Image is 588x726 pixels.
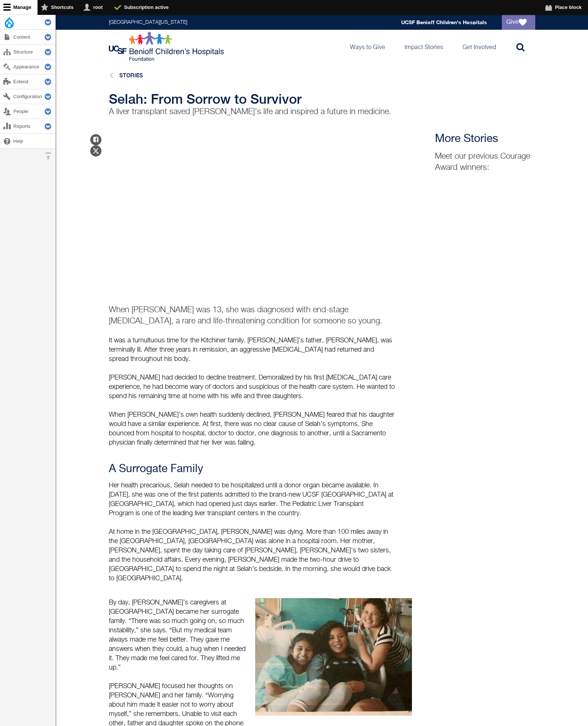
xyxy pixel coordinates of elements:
p: By day, [PERSON_NAME]’s caregivers at [GEOGRAPHIC_DATA] became her surrogate family. “There was s... [109,598,248,672]
h3: A Surrogate Family [109,462,395,476]
p: When [PERSON_NAME]’s own health suddenly declined, [PERSON_NAME] feared that his daughter would h... [109,410,395,448]
img: Selah in the hospital [255,598,412,716]
p: At home in the [GEOGRAPHIC_DATA], [PERSON_NAME] was dying. More than 100 miles away in the [GEOGR... [109,527,395,583]
a: Stories [119,72,143,78]
a: [GEOGRAPHIC_DATA][US_STATE] [109,20,187,25]
h3: More Stories [435,132,535,146]
a: Get Involved [457,30,502,63]
a: Impact Stories [399,30,449,63]
p: Her health precarious, Selah needed to be hospitalized until a donor organ became available. In [... [109,481,395,518]
span: Selah: From Sorrow to Survivor [109,91,302,107]
button: Horizontal orientation [41,149,55,163]
a: Give [502,15,535,30]
p: [PERSON_NAME] had decided to decline treatment. Demoralized by his first [MEDICAL_DATA] care expe... [109,373,395,401]
p: It was a tumultuous time for the Kitchiner family. [PERSON_NAME]’s father, [PERSON_NAME], was ter... [109,336,395,364]
p: A liver transplant saved [PERSON_NAME]'s life and inspired a future in medicine. [109,106,395,117]
a: UCSF Benioff Children's Hospitals [401,19,487,25]
img: Logo for UCSF Benioff Children's Hospitals Foundation [109,32,226,61]
p: When [PERSON_NAME] was 13, she was diagnosed with end-stage [MEDICAL_DATA], a rare and life-threa... [109,304,395,327]
a: Ways to Give [344,30,391,63]
p: Meet our previous Courage Award winners: [435,151,535,184]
